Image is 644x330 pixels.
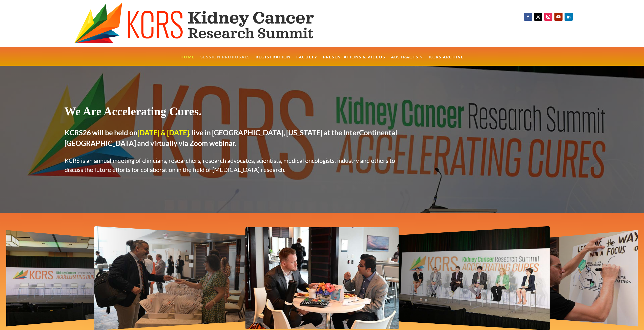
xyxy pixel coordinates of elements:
[534,13,542,21] a: Follow on X
[296,55,317,66] a: Faculty
[180,55,195,66] a: Home
[256,55,291,66] a: Registration
[245,227,399,329] div: 1 / 12
[554,13,563,21] a: Follow on Youtube
[544,13,552,21] a: Follow on Instagram
[200,55,250,66] a: Session Proposals
[429,55,464,66] a: KCRS Archive
[137,128,189,137] span: [DATE] & [DATE]
[74,3,343,44] img: KCRS generic logo wide
[65,127,399,151] h2: KCRS26 will be held on , live in [GEOGRAPHIC_DATA], [US_STATE] at the InterContinental [GEOGRAPHI...
[565,13,573,21] a: Follow on LinkedIn
[323,55,385,66] a: Presentations & Videos
[65,156,399,174] p: KCRS is an annual meeting of clinicians, researchers, research advocates, scientists, medical onc...
[391,55,424,66] a: Abstracts
[65,104,399,121] h1: We Are Accelerating Cures.
[524,13,532,21] a: Follow on Facebook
